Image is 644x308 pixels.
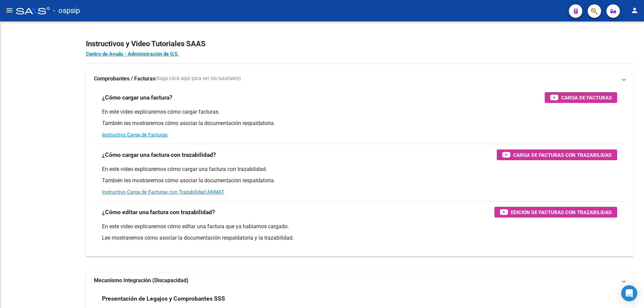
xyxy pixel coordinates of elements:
div: Comprobantes / Facturas(haga click aquí para ver los tutoriales) [86,87,633,256]
p: También les mostraremos cómo asociar la documentación respaldatoria. [102,120,617,127]
mat-expansion-panel-header: Comprobantes / Facturas(haga click aquí para ver los tutoriales) [86,71,633,87]
h3: ¿Cómo cargar una factura con trazabilidad? [102,150,216,160]
p: También les mostraremos cómo asociar la documentación respaldatoria. [102,177,617,184]
mat-icon: person [631,6,639,14]
span: Carga de Facturas [561,94,612,102]
h3: ¿Cómo editar una factura con trazabilidad? [102,207,215,217]
mat-expansion-panel-header: Mecanismo Integración (Discapacidad) [86,272,633,289]
h2: Instructivos y Video Tutoriales SAAS [86,38,633,50]
span: Edición de Facturas con Trazabilidad [511,208,612,217]
button: Edición de Facturas con Trazabilidad [494,207,617,218]
p: En este video explicaremos cómo cargar una factura con trazabilidad. [102,166,617,173]
button: Carga de Facturas con Trazabilidad [497,149,617,160]
span: Carga de Facturas con Trazabilidad [513,151,612,159]
a: Centro de Ayuda - Administración de O.S. [86,51,179,57]
button: Carga de Facturas [545,92,617,103]
span: - ospsip [53,3,80,18]
a: Instructivo Carga de Facturas [102,132,168,138]
mat-icon: menu [5,6,13,14]
span: (haga click aquí para ver los tutoriales) [155,75,241,82]
p: Les mostraremos cómo asociar la documentación respaldatoria y la trazabilidad. [102,234,617,242]
h3: ¿Cómo cargar una factura? [102,93,172,102]
p: En este video explicaremos cómo editar una factura que ya habíamos cargado. [102,223,617,230]
a: Instructivo Carga de Facturas con Trazabilidad ANMAT [102,189,224,195]
strong: Comprobantes / Facturas [94,75,155,82]
strong: Mecanismo Integración (Discapacidad) [94,277,189,284]
p: En este video explicaremos cómo cargar facturas. [102,108,617,116]
h3: Presentación de Legajos y Comprobantes SSS [102,294,225,303]
div: Open Intercom Messenger [621,285,637,301]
